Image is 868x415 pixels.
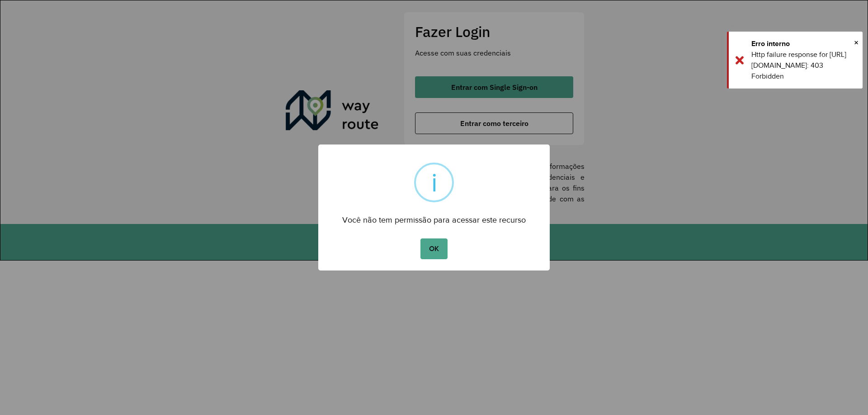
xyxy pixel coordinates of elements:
span: × [854,36,859,49]
button: OK [420,238,447,259]
div: i [431,164,437,201]
button: Close [854,36,859,49]
div: Erro interno [751,38,856,49]
div: Http failure response for [URL][DOMAIN_NAME]: 403 Forbidden [751,49,856,82]
div: Você não tem permissão para acessar este recurso [318,207,550,227]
